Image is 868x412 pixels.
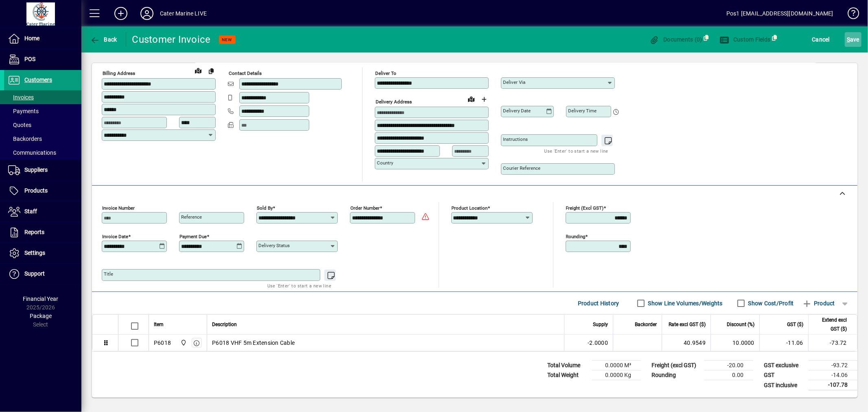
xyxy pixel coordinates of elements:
[4,28,81,49] a: Home
[102,234,128,239] mat-label: Invoice date
[810,32,832,47] button: Cancel
[647,361,704,370] td: Freight (excl GST)
[503,165,540,171] mat-label: Courier Reference
[4,90,81,104] a: Invoices
[24,229,44,235] span: Reports
[81,32,126,47] app-page-header-button: Back
[24,187,48,194] span: Products
[212,320,237,329] span: Description
[543,361,592,370] td: Total Volume
[704,361,753,370] td: -20.00
[8,94,34,101] span: Invoices
[4,49,81,70] a: POS
[4,222,81,243] a: Reports
[503,136,528,142] mat-label: Instructions
[108,6,134,21] button: Add
[4,132,81,146] a: Backorders
[544,146,608,156] mat-hint: Use 'Enter' to start a new line
[809,380,857,390] td: -107.78
[760,380,809,390] td: GST inclusive
[760,370,809,380] td: GST
[717,32,773,47] button: Custom Fields
[212,339,295,347] span: P6018 VHF 5m Extension Cable
[104,271,113,277] mat-label: Title
[760,361,809,370] td: GST exclusive
[154,320,164,329] span: Item
[809,370,857,380] td: -14.06
[24,208,37,215] span: Staff
[588,339,608,347] span: -2.0000
[24,35,39,42] span: Home
[592,370,641,380] td: 0.0000 Kg
[711,335,759,351] td: 10.0000
[4,118,81,132] a: Quotes
[845,32,861,47] button: Save
[847,33,859,46] span: ave
[24,167,48,173] span: Suppliers
[24,250,45,256] span: Settings
[24,270,45,277] span: Support
[205,64,218,77] button: Copy to Delivery address
[4,202,81,222] a: Staff
[88,32,119,47] button: Back
[4,264,81,284] a: Support
[375,70,396,76] mat-label: Deliver To
[8,122,31,128] span: Quotes
[4,146,81,160] a: Communications
[452,205,488,211] mat-label: Product location
[132,33,211,46] div: Customer Invoice
[592,361,641,370] td: 0.0000 M³
[192,64,205,77] a: View on map
[478,93,491,106] button: Choose address
[813,316,847,333] span: Extend excl GST ($)
[566,205,604,211] mat-label: Freight (excl GST)
[566,234,586,239] mat-label: Rounding
[593,320,608,329] span: Supply
[24,77,52,83] span: Customers
[267,281,331,290] mat-hint: Use 'Enter' to start a new line
[178,338,188,347] span: Cater Marine
[669,320,706,329] span: Rate excl GST ($)
[759,335,808,351] td: -11.06
[647,370,704,380] td: Rounding
[747,299,794,307] label: Show Cost/Profit
[704,370,753,380] td: 0.00
[842,2,858,28] a: Knowledge Base
[847,36,850,43] span: S
[23,296,59,302] span: Financial Year
[787,320,803,329] span: GST ($)
[4,181,81,201] a: Products
[727,320,754,329] span: Discount (%)
[24,56,35,62] span: POS
[798,296,839,311] button: Product
[726,7,833,20] div: Pos1 [EMAIL_ADDRESS][DOMAIN_NAME]
[809,361,857,370] td: -93.72
[649,36,702,43] span: Documents (0)
[503,108,531,114] mat-label: Delivery date
[30,313,52,319] span: Package
[258,243,290,248] mat-label: Delivery status
[575,296,623,311] button: Product History
[154,339,171,347] div: P6018
[802,297,835,310] span: Product
[8,108,39,114] span: Payments
[647,299,723,307] label: Show Line Volumes/Weights
[667,339,706,347] div: 40.9549
[808,335,857,351] td: -73.72
[90,36,117,43] span: Back
[465,92,478,105] a: View on map
[8,149,56,156] span: Communications
[160,7,207,20] div: Cater Marine LIVE
[543,370,592,380] td: Total Weight
[719,36,771,43] span: Custom Fields
[377,160,393,166] mat-label: Country
[350,205,380,211] mat-label: Order number
[8,136,42,142] span: Backorders
[4,243,81,263] a: Settings
[503,79,525,85] mat-label: Deliver via
[179,234,207,239] mat-label: Payment due
[568,108,597,114] mat-label: Delivery time
[812,33,830,46] span: Cancel
[134,6,160,21] button: Profile
[647,32,704,47] button: Documents (0)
